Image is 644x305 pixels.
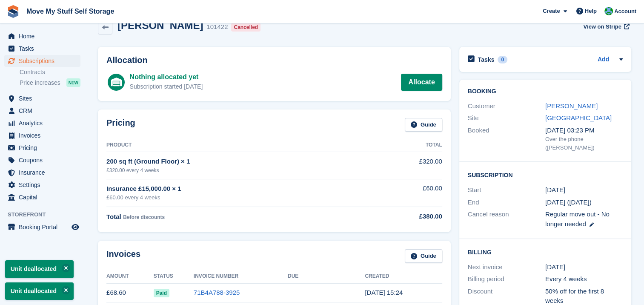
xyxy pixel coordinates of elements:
td: £68.60 [106,283,154,302]
span: Invoices [19,129,70,141]
a: 71B4A788-3925 [194,289,240,296]
time: 2025-08-13 00:00:00 UTC [545,185,565,195]
th: Total [369,138,442,152]
span: Home [19,30,70,42]
div: [DATE] 03:23 PM [545,126,623,135]
td: £60.00 [369,179,442,207]
a: menu [4,30,80,42]
a: menu [4,179,80,191]
div: £380.00 [369,212,442,222]
a: Contracts [20,68,80,76]
a: menu [4,43,80,55]
img: stora-icon-8386f47178a22dfd0bd8f6a31ec36ba5ce8667c1dd55bd0f319d3a0aa187defe.svg [7,5,20,18]
span: Help [585,7,597,15]
span: Paid [154,289,169,297]
span: Storefront [8,210,85,219]
a: [GEOGRAPHIC_DATA] [545,114,612,121]
span: Price increases [20,79,60,87]
span: Account [614,7,636,16]
div: Insurance £15,000.00 × 1 [106,184,369,194]
a: [PERSON_NAME] [545,102,598,109]
a: menu [4,191,80,203]
th: Created [365,270,442,283]
img: Dan [604,7,613,15]
span: Regular move out - No longer needed [545,210,610,227]
time: 2025-09-10 14:24:02 UTC [365,289,403,296]
h2: Invoices [106,249,140,263]
a: menu [4,154,80,166]
span: Create [543,7,560,15]
div: Subscription started [DATE] [130,82,203,91]
div: 101422 [206,22,228,32]
h2: [PERSON_NAME] [117,20,203,31]
a: Guide [405,118,442,132]
div: Customer [468,101,545,111]
a: menu [4,221,80,233]
th: Status [154,270,194,283]
a: menu [4,142,80,154]
a: menu [4,117,80,129]
a: Add [598,55,609,65]
a: Move My Stuff Self Storage [23,4,117,18]
div: [DATE] [545,262,623,272]
a: menu [4,55,80,67]
div: Cancel reason [468,210,545,229]
span: Coupons [19,154,70,166]
div: £60.00 every 4 weeks [106,193,369,202]
div: Over the phone ([PERSON_NAME]) [545,135,623,152]
div: 0 [498,56,507,63]
div: Site [468,113,545,123]
div: Next invoice [468,262,545,272]
span: Capital [19,191,70,203]
th: Amount [106,270,154,283]
h2: Subscription [468,170,623,179]
div: Billing period [468,274,545,284]
td: £320.00 [369,152,442,179]
span: Tasks [19,43,70,55]
h2: Pricing [106,118,135,132]
div: Cancelled [231,23,260,32]
h2: Allocation [106,55,442,65]
div: NEW [66,78,80,87]
span: Sites [19,92,70,104]
span: Insurance [19,167,70,178]
div: £320.00 every 4 weeks [106,167,369,174]
h2: Tasks [478,56,495,63]
a: menu [4,92,80,104]
span: Before discounts [123,214,165,220]
div: Nothing allocated yet [130,72,203,82]
span: CRM [19,105,70,117]
div: Booked [468,126,545,152]
span: Analytics [19,117,70,129]
span: Subscriptions [19,55,70,67]
h2: Booking [468,88,623,95]
h2: Billing [468,247,623,256]
span: Settings [19,179,70,191]
p: Unit deallocated [5,260,74,278]
th: Product [106,138,369,152]
th: Invoice Number [194,270,288,283]
div: 200 sq ft (Ground Floor) × 1 [106,157,369,167]
div: Start [468,185,545,195]
p: Unit deallocated [5,282,74,300]
a: menu [4,129,80,141]
div: End [468,198,545,207]
a: menu [4,105,80,117]
span: View on Stripe [583,23,621,31]
a: menu [4,167,80,178]
span: Total [106,213,121,220]
span: Pricing [19,142,70,154]
span: [DATE] ([DATE]) [545,199,592,206]
th: Due [288,270,365,283]
a: View on Stripe [580,20,631,34]
span: Booking Portal [19,221,70,233]
a: Guide [405,249,442,263]
a: Preview store [70,222,80,232]
a: Price increases NEW [20,78,80,87]
div: Every 4 weeks [545,274,623,284]
a: Allocate [401,74,442,91]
